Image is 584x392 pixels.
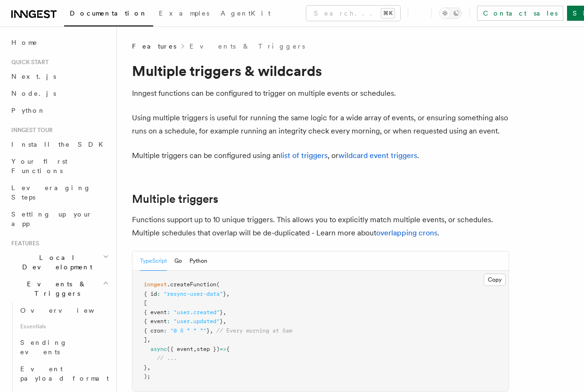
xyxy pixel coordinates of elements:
[164,327,167,334] span: :
[140,251,167,271] button: TypeScript
[216,327,292,334] span: // Every morning at 5am
[153,3,215,25] a: Examples
[132,62,509,79] h1: Multiple triggers & wildcards
[132,111,509,138] p: Using multiple triggers is useful for running the same logic for a wide array of events, or ensur...
[8,34,111,51] a: Home
[221,9,271,17] span: AgentKit
[144,281,167,288] span: inngest
[144,309,167,316] span: { event
[144,318,167,325] span: { event
[11,158,67,175] span: Your first Functions
[167,346,193,352] span: ({ event
[8,179,111,206] a: Leveraging Steps
[8,206,111,232] a: Setting up your app
[210,327,213,334] span: ,
[215,3,276,25] a: AgentKit
[150,346,167,352] span: async
[477,6,563,21] a: Contact sales
[70,9,148,17] span: Documentation
[226,346,230,352] span: {
[64,3,153,26] a: Documentation
[157,291,160,297] span: :
[439,8,462,19] button: Toggle dark mode
[11,73,56,80] span: Next.js
[11,184,91,201] span: Leveraging Steps
[220,346,226,352] span: =>
[193,346,197,352] span: ,
[16,334,111,360] a: Sending events
[8,136,111,153] a: Install the SDK
[147,364,150,371] span: ,
[132,192,218,206] a: Multiple triggers
[11,141,109,148] span: Install the SDK
[206,327,210,334] span: }
[220,318,223,325] span: }
[11,90,56,97] span: Node.js
[484,274,506,286] button: Copy
[144,291,157,297] span: { id
[376,228,437,237] a: overlapping crons
[173,309,220,316] span: "user.created"
[216,281,220,288] span: (
[189,251,207,271] button: Python
[132,42,176,51] span: Features
[167,281,216,288] span: .createFunction
[8,85,111,102] a: Node.js
[164,291,223,297] span: "resync-user-data"
[8,279,103,298] span: Events & Triggers
[8,275,111,302] button: Events & Triggers
[8,58,49,66] span: Quick start
[8,240,39,247] span: Features
[306,6,400,21] button: Search...⌘K
[11,38,38,47] span: Home
[167,309,170,316] span: :
[147,336,150,343] span: ,
[226,291,230,297] span: ,
[8,102,111,119] a: Python
[132,149,509,162] p: Multiple triggers can be configured using an , or .
[381,8,395,18] kbd: ⌘K
[8,253,103,272] span: Local Development
[159,9,209,17] span: Examples
[16,302,111,319] a: Overview
[197,346,220,352] span: step })
[20,365,109,382] span: Event payload format
[16,319,111,334] span: Essentials
[132,87,509,100] p: Inngest functions can be configured to trigger on multiple events or schedules.
[132,213,509,240] p: Functions support up to 10 unique triggers. This allows you to explicitly match multiple events, ...
[8,126,53,134] span: Inngest tour
[144,373,150,380] span: );
[173,318,220,325] span: "user.updated"
[20,339,67,356] span: Sending events
[338,151,417,160] a: wildcard event triggers
[144,327,164,334] span: { cron
[11,107,46,114] span: Python
[20,307,117,314] span: Overview
[8,249,111,275] button: Local Development
[16,360,111,387] a: Event payload format
[157,355,177,361] span: // ...
[280,151,328,160] a: list of triggers
[174,251,182,271] button: Go
[223,318,226,325] span: ,
[8,153,111,179] a: Your first Functions
[223,291,226,297] span: }
[220,309,223,316] span: }
[189,42,305,51] a: Events & Triggers
[11,210,92,227] span: Setting up your app
[144,364,147,371] span: }
[8,68,111,85] a: Next.js
[167,318,170,325] span: :
[144,300,147,306] span: [
[144,336,147,343] span: ]
[223,309,226,316] span: ,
